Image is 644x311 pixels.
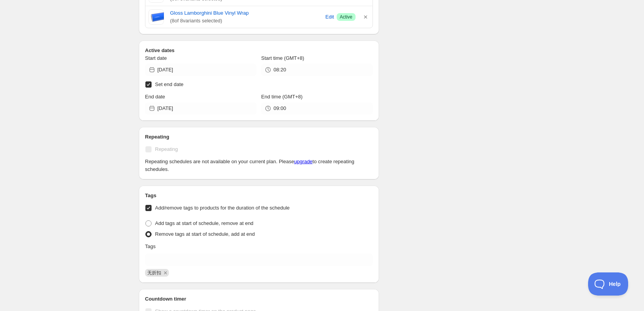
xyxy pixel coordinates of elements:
span: Add/remove tags to products for the duration of the schedule [155,205,290,211]
span: 无折扣 [147,270,161,276]
a: upgrade [294,159,313,164]
span: Active [340,14,352,20]
p: Tags [145,243,155,250]
span: ( 8 of 8 variants selected) [170,17,323,25]
span: Edit [325,13,334,21]
span: Start time (GMT+8) [261,55,304,61]
span: Start date [145,55,167,61]
span: Repeating [155,146,178,152]
span: End time (GMT+8) [261,94,302,100]
iframe: Help Scout Beacon - Open [588,272,629,296]
h2: Repeating [145,133,373,141]
span: Add tags at start of schedule, remove at end [155,220,253,226]
h2: Tags [145,192,373,199]
h2: Countdown timer [145,295,373,303]
a: Gloss Lamborghini Blue Vinyl Wrap [170,9,323,17]
button: Remove 无折扣 [162,269,169,276]
p: Repeating schedules are not available on your current plan. Please to create repeating schedules. [145,158,373,173]
span: End date [145,94,165,100]
button: Edit [324,11,335,23]
h2: Active dates [145,47,373,54]
span: Set end date [155,81,184,87]
span: Remove tags at start of schedule, add at end [155,231,255,237]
